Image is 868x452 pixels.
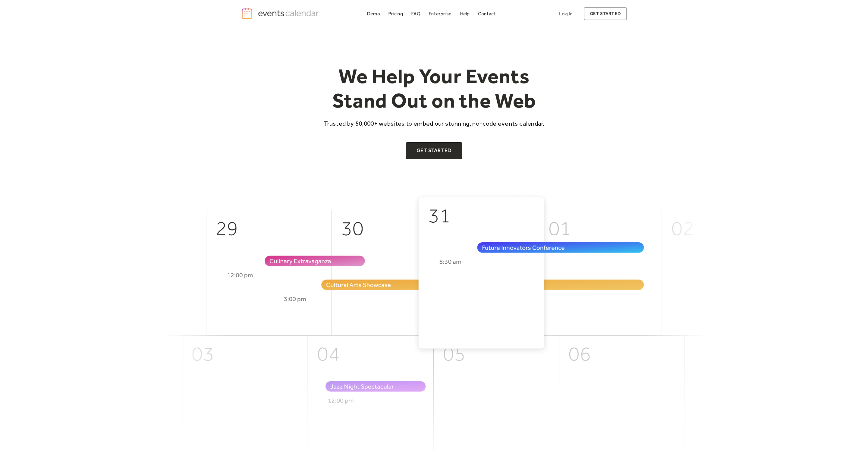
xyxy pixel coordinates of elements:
[318,119,550,128] p: Trusted by 50,000+ websites to embed our stunning, no-code events calendar.
[458,10,472,18] a: Help
[364,10,382,18] a: Demo
[388,12,403,15] div: Pricing
[478,12,496,15] div: Contact
[241,7,321,20] a: home
[584,7,627,20] a: get started
[411,12,420,15] div: FAQ
[460,12,470,15] div: Help
[386,10,405,18] a: Pricing
[553,7,579,20] a: Log In
[406,142,463,159] a: Get Started
[426,10,454,18] a: Enterprise
[409,10,423,18] a: FAQ
[476,10,498,18] a: Contact
[318,64,550,113] h1: We Help Your Events Stand Out on the Web
[429,12,451,15] div: Enterprise
[367,12,380,15] div: Demo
